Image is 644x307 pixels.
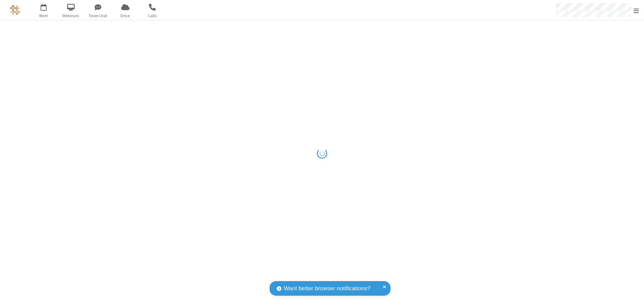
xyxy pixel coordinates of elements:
[113,13,138,19] span: Drive
[31,13,56,19] span: Meet
[10,5,20,15] img: QA Selenium DO NOT DELETE OR CHANGE
[58,13,84,19] span: Webinars
[140,13,165,19] span: Calls
[86,13,111,19] span: Team Chat
[284,284,370,293] span: Want better browser notifications?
